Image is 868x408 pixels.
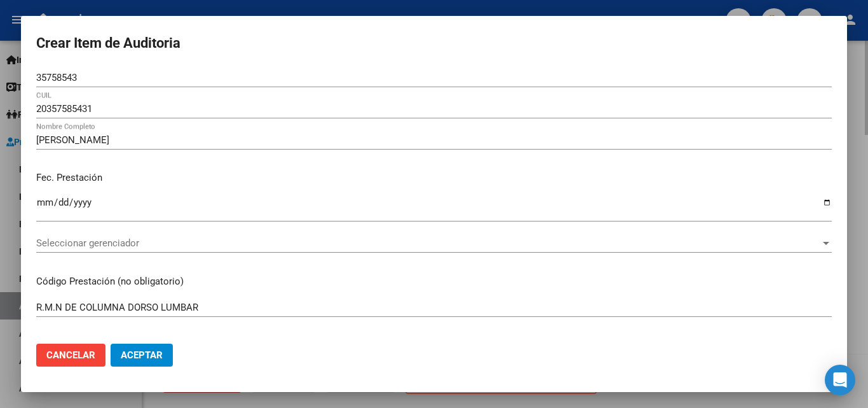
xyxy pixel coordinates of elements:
[121,349,163,361] span: Aceptar
[46,349,95,361] span: Cancelar
[36,31,832,55] h2: Crear Item de Auditoria
[36,171,832,185] p: Fec. Prestación
[36,237,820,249] span: Seleccionar gerenciador
[111,344,173,367] button: Aceptar
[36,344,105,367] button: Cancelar
[825,365,855,395] div: Open Intercom Messenger
[36,274,832,289] p: Código Prestación (no obligatorio)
